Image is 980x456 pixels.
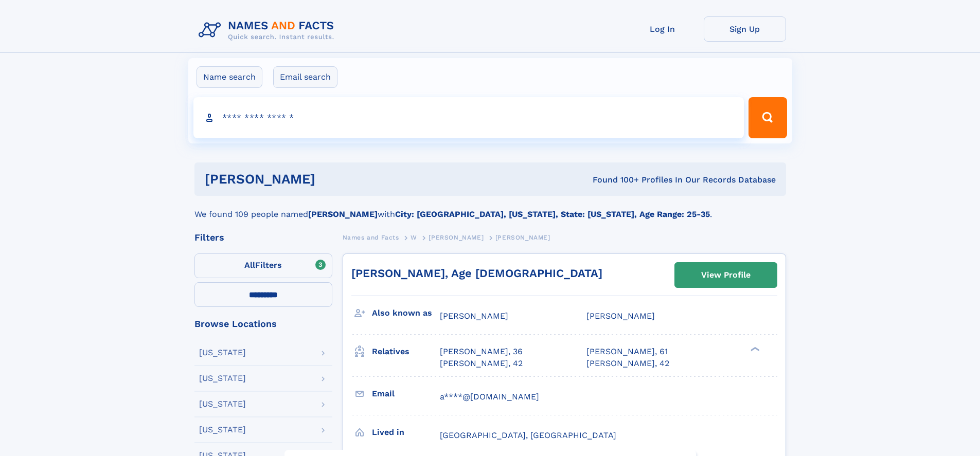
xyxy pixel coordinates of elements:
button: Search Button [749,97,787,138]
a: [PERSON_NAME] [429,231,484,244]
label: Name search [197,66,262,88]
a: [PERSON_NAME], 42 [440,358,523,369]
a: View Profile [675,263,777,287]
label: Email search [273,66,337,88]
div: [US_STATE] [199,400,246,408]
h3: Relatives [372,343,440,360]
div: Found 100+ Profiles In Our Records Database [454,174,776,186]
div: View Profile [701,263,751,287]
a: [PERSON_NAME], 36 [440,346,523,357]
div: ❯ [748,346,760,353]
a: Sign Up [704,16,786,42]
h3: Email [372,385,440,403]
div: [US_STATE] [199,349,246,357]
h3: Also known as [372,304,440,322]
b: [PERSON_NAME] [308,209,378,219]
span: All [244,260,255,270]
div: We found 109 people named with . [194,196,786,221]
input: search input [193,97,744,138]
div: [US_STATE] [199,374,246,382]
img: Logo Names and Facts [194,16,343,44]
div: Filters [194,233,332,242]
a: [PERSON_NAME], 42 [586,358,669,369]
span: W [411,234,417,241]
h1: [PERSON_NAME] [205,173,454,186]
b: City: [GEOGRAPHIC_DATA], [US_STATE], State: [US_STATE], Age Range: 25-35 [395,209,710,219]
span: [PERSON_NAME] [429,234,484,241]
span: [GEOGRAPHIC_DATA], [GEOGRAPHIC_DATA] [440,430,616,440]
h3: Lived in [372,424,440,441]
a: Names and Facts [343,231,399,244]
div: Browse Locations [194,319,332,329]
a: [PERSON_NAME], Age [DEMOGRAPHIC_DATA] [351,267,602,280]
div: [US_STATE] [199,426,246,434]
span: [PERSON_NAME] [440,311,508,321]
span: [PERSON_NAME] [586,311,655,321]
label: Filters [194,253,332,278]
a: Log In [621,16,704,42]
a: W [411,231,417,244]
a: [PERSON_NAME], 61 [586,346,668,357]
span: [PERSON_NAME] [495,234,550,241]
